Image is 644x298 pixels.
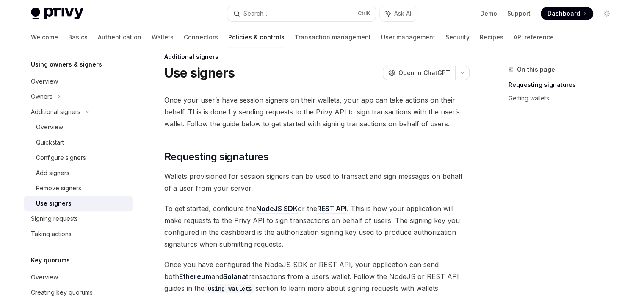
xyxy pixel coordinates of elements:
a: REST API [317,204,347,213]
button: Toggle dark mode [600,7,614,20]
div: Quickstart [36,137,64,148]
a: Demo [480,9,497,18]
a: Welcome [31,27,58,47]
button: Open in ChatGPT [383,66,455,80]
a: Quickstart [24,135,133,150]
a: Basics [68,27,88,47]
a: Policies & controls [228,27,285,47]
span: Once you have configured the NodeJS SDK or REST API, your application can send both and transacti... [164,259,470,294]
span: Ctrl K [358,10,370,17]
a: Overview [24,120,133,135]
a: Getting wallets [509,92,620,105]
div: Taking actions [31,229,72,239]
a: Use signers [24,196,133,211]
a: Solana [223,272,246,281]
a: Support [507,9,531,18]
a: Ethereum [179,272,211,281]
a: Dashboard [541,7,593,20]
div: Remove signers [36,183,81,193]
span: Requesting signatures [164,150,268,164]
a: Requesting signatures [509,78,620,92]
a: Connectors [184,27,218,47]
a: Signing requests [24,211,133,226]
div: Overview [36,122,63,132]
div: Overview [31,76,58,86]
a: Transaction management [295,27,371,47]
div: Add signers [36,168,69,178]
a: Taking actions [24,226,133,242]
h5: Using owners & signers [31,59,102,70]
a: Security [445,27,470,47]
a: Recipes [480,27,503,47]
button: Search...CtrlK [227,6,376,21]
h5: Key quorums [31,255,70,265]
span: Open in ChatGPT [398,69,450,77]
span: Once your user’s have session signers on their wallets, your app can take actions on their behalf... [164,94,470,130]
div: Use signers [36,198,72,209]
span: To get started, configure the or the . This is how your application will make requests to the Pri... [164,203,470,250]
div: Additional signers [31,107,80,117]
span: On this page [517,64,555,75]
a: Authentication [98,27,141,47]
a: API reference [514,27,554,47]
a: Remove signers [24,181,133,196]
code: Using wallets [205,284,255,293]
div: Configure signers [36,153,86,163]
a: Overview [24,270,133,285]
a: User management [381,27,435,47]
div: Owners [31,92,53,102]
h1: Use signers [164,65,235,81]
a: Wallets [152,27,174,47]
a: Overview [24,74,133,89]
span: Wallets provisioned for session signers can be used to transact and sign messages on behalf of a ... [164,170,470,194]
span: Ask AI [394,9,411,18]
span: Dashboard [547,9,580,18]
div: Additional signers [164,53,470,61]
div: Signing requests [31,214,78,224]
a: Configure signers [24,150,133,165]
img: light logo [31,8,83,19]
div: Overview [31,272,58,282]
a: NodeJS SDK [256,204,298,213]
div: Creating key quorums [31,287,93,298]
a: Add signers [24,165,133,181]
button: Ask AI [380,6,417,21]
div: Search... [243,8,267,19]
